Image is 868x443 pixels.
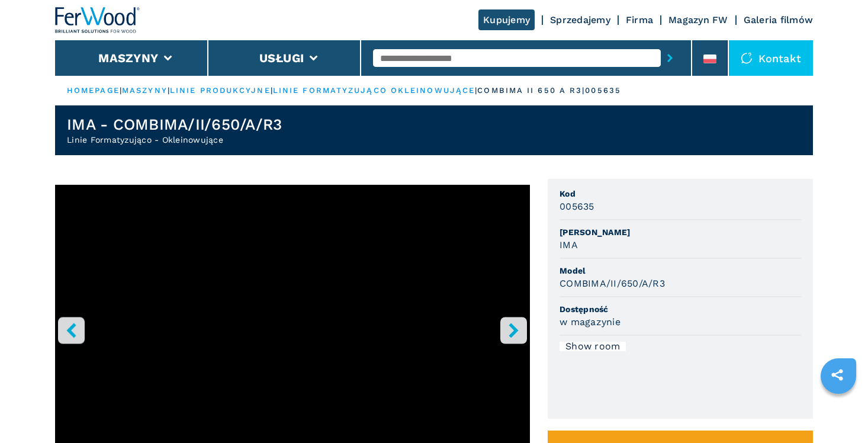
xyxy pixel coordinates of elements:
span: [PERSON_NAME] [560,226,801,238]
h3: w magazynie [560,315,621,329]
span: | [271,86,273,95]
span: | [475,86,477,95]
div: Kontakt [729,40,813,76]
button: Usługi [259,51,304,65]
span: | [120,86,122,95]
p: 005635 [585,85,621,96]
span: Dostępność [560,303,801,315]
a: maszyny [122,86,168,95]
h2: Linie Formatyzująco - Okleinowujące [67,134,282,146]
span: | [168,86,170,95]
a: Sprzedajemy [550,14,610,25]
a: sharethis [822,360,852,390]
a: Magazyn FW [668,14,728,25]
div: Show room [560,342,626,351]
h3: COMBIMA/II/650/A/R3 [560,277,665,290]
a: Firma [626,14,653,25]
img: Kontakt [741,52,753,64]
button: submit-button [661,44,679,72]
button: Maszyny [98,51,158,65]
h1: IMA - COMBIMA/II/650/A/R3 [67,115,282,134]
p: combima ii 650 a r3 | [477,85,585,96]
h3: IMA [560,238,578,252]
a: HOMEPAGE [67,86,120,95]
a: linie formatyzująco okleinowujące [273,86,475,95]
h3: 005635 [560,200,594,213]
a: linie produkcyjne [170,86,271,95]
button: left-button [58,317,85,344]
button: right-button [500,317,527,344]
span: Kod [560,188,801,200]
img: Ferwood [55,7,140,33]
span: Model [560,265,801,277]
a: Kupujemy [478,9,535,30]
a: Galeria filmów [744,14,814,25]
